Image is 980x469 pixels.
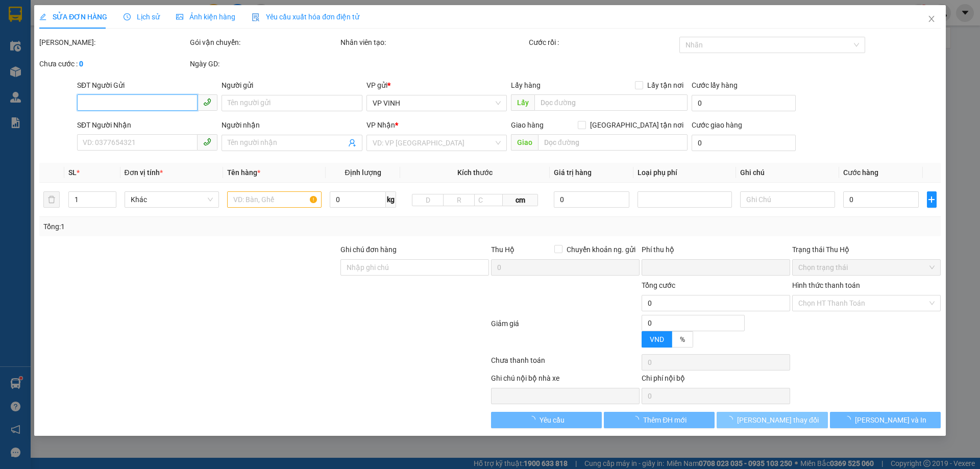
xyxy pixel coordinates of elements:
span: Đơn vị tính [125,168,163,177]
input: R [443,194,475,206]
span: cm [503,194,537,206]
label: Ghi chú đơn hàng [340,245,397,254]
div: Ghi chú nội bộ nhà xe [491,373,640,388]
span: Thêm ĐH mới [643,414,687,426]
span: SỬA ĐƠN HÀNG [39,13,107,21]
span: Lấy tận nơi [643,80,688,91]
span: Kích thước [457,168,493,177]
th: Ghi chú [736,163,839,183]
span: phone [203,98,211,106]
span: loading [726,416,737,423]
div: Chưa thanh toán [490,355,641,373]
span: VP Nhận [366,121,395,129]
div: Cước rồi : [529,37,677,48]
span: Giao hàng [511,121,544,129]
input: Cước giao hàng [692,135,796,151]
span: Lấy hàng [511,81,541,89]
button: Close [917,5,946,34]
th: Loại phụ phí [633,163,736,183]
span: plus [927,195,936,204]
div: Ngày GD: [190,58,338,69]
input: C [474,194,503,206]
span: Chuyển khoản ng. gửi [562,244,640,255]
div: Giảm giá [490,318,641,352]
span: [PERSON_NAME] thay đổi [737,414,819,426]
div: SĐT Người Nhận [77,119,217,131]
img: icon [252,13,260,21]
span: phone [203,138,211,146]
span: [GEOGRAPHIC_DATA] tận nơi [586,119,688,131]
span: Giao [511,134,538,151]
span: loading [528,416,540,423]
button: plus [927,191,937,208]
div: SĐT Người Gửi [77,80,217,91]
span: kg [386,191,396,208]
span: [PERSON_NAME] và In [855,414,926,426]
input: Dọc đường [538,134,688,151]
div: [PERSON_NAME]: [39,37,188,48]
span: VP VINH [373,95,501,111]
div: Chi phí nội bộ [642,373,790,388]
span: Chọn trạng thái [798,260,935,275]
div: Phí thu hộ [642,244,790,259]
span: Yêu cầu [540,414,565,426]
span: loading [844,416,855,423]
span: Tổng cước [642,281,675,289]
div: Tổng: 1 [43,221,378,232]
label: Cước giao hàng [692,121,742,129]
input: VD: Bàn, Ghế [227,191,322,208]
span: Giá trị hàng [554,168,592,177]
span: Lịch sử [124,13,160,21]
label: Cước lấy hàng [692,81,738,89]
button: Thêm ĐH mới [604,412,715,428]
span: Thu Hộ [491,245,514,254]
button: Yêu cầu [491,412,602,428]
span: clock-circle [124,13,131,20]
div: Người gửi [222,80,362,91]
input: Ghi Chú [740,191,835,208]
span: VND [650,335,664,343]
div: Trạng thái Thu Hộ [792,244,941,255]
span: Định lượng [345,168,381,177]
label: Hình thức thanh toán [792,281,860,289]
span: Khác [131,192,213,207]
button: [PERSON_NAME] và In [830,412,941,428]
span: user-add [348,139,356,147]
span: Ảnh kiện hàng [176,13,235,21]
span: Yêu cầu xuất hóa đơn điện tử [252,13,359,21]
span: loading [632,416,643,423]
input: Ghi chú đơn hàng [340,259,489,276]
span: Lấy [511,94,534,111]
span: Tên hàng [227,168,260,177]
span: % [680,335,685,343]
div: VP gửi [366,80,507,91]
b: 0 [79,60,83,68]
span: close [927,15,936,23]
div: Nhân viên tạo: [340,37,527,48]
span: SL [68,168,77,177]
input: Dọc đường [534,94,688,111]
button: [PERSON_NAME] thay đổi [717,412,827,428]
input: D [412,194,444,206]
button: delete [43,191,60,208]
span: Cước hàng [843,168,878,177]
div: Chưa cước : [39,58,188,69]
span: picture [176,13,183,20]
div: Gói vận chuyển: [190,37,338,48]
div: Người nhận [222,119,362,131]
span: edit [39,13,46,20]
input: Cước lấy hàng [692,95,796,111]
